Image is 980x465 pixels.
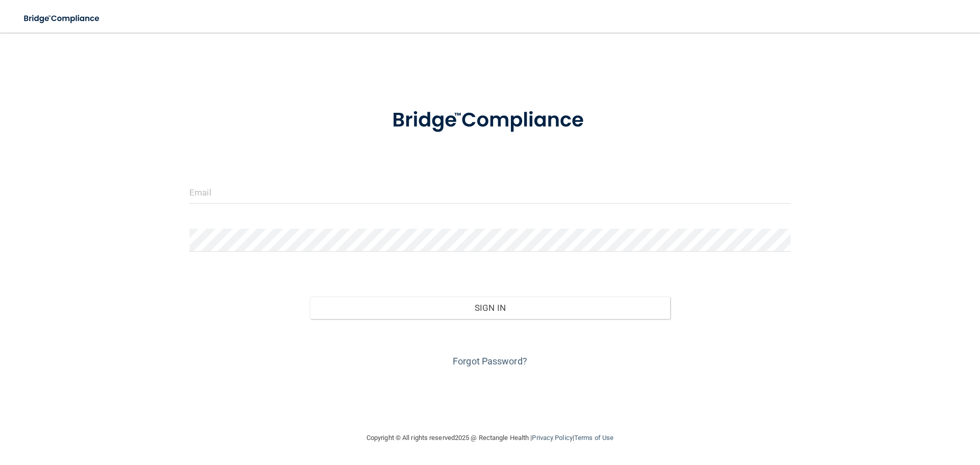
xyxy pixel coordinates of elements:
[310,297,671,319] button: Sign In
[371,94,609,147] img: bridge_compliance_login_screen.278c3ca4.svg
[532,434,572,442] a: Privacy Policy
[453,356,527,366] a: Forgot Password?
[304,422,676,454] div: Copyright © All rights reserved 2025 @ Rectangle Health | |
[189,181,791,204] input: Email
[15,8,109,29] img: bridge_compliance_login_screen.278c3ca4.svg
[574,434,614,442] a: Terms of Use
